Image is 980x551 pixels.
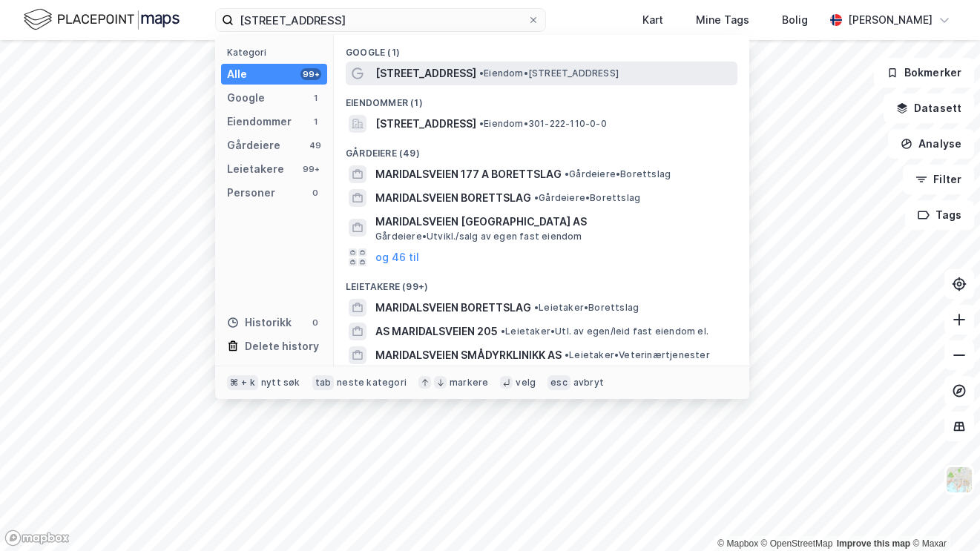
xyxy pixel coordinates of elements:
span: MARIDALSVEIEN [GEOGRAPHIC_DATA] AS [375,213,731,231]
div: avbryt [573,377,604,389]
div: Kart [642,11,663,29]
span: • [479,118,484,129]
div: Historikk [227,314,292,331]
span: • [501,326,505,337]
div: Gårdeiere (49) [334,136,749,162]
span: [STREET_ADDRESS] [375,115,476,133]
span: Gårdeiere • Utvikl./salg av egen fast eiendom [375,231,582,242]
div: nytt søk [261,377,300,389]
span: MARIDALSVEIEN SMÅDYRKLINIKK AS [375,346,562,364]
div: ⌘ + k [227,375,258,390]
div: Eiendommer [227,113,292,131]
div: tab [312,375,335,390]
a: Mapbox [717,538,758,549]
span: AS MARIDALSVEIEN 205 [375,323,498,340]
div: Delete history [245,337,319,355]
a: Improve this map [837,538,910,549]
div: velg [516,377,536,389]
span: [STREET_ADDRESS] [375,65,476,82]
img: logo.f888ab2527a4732fd821a326f86c7f29.svg [24,7,180,33]
span: MARIDALSVEIEN BORETTSLAG [375,299,531,317]
button: Analyse [888,129,974,159]
span: Eiendom • 301-222-110-0-0 [479,118,607,130]
span: • [565,168,569,179]
div: Bolig [782,11,808,29]
div: esc [547,375,570,390]
span: Leietaker • Borettslag [534,302,639,314]
span: Gårdeiere • Borettslag [565,168,671,180]
a: Mapbox homepage [4,529,70,547]
button: Tags [905,200,974,230]
div: 1 [309,92,321,104]
div: 99+ [300,163,321,175]
button: Datasett [884,93,974,123]
div: 49 [309,139,321,151]
button: Bokmerker [874,58,974,88]
span: MARIDALSVEIEN 177 A BORETTSLAG [375,165,562,183]
span: • [479,67,484,79]
div: Kategori [227,47,327,58]
span: • [565,349,569,360]
span: Leietaker • Utl. av egen/leid fast eiendom el. [501,326,708,337]
div: [PERSON_NAME] [848,11,933,29]
div: Leietakere [227,160,284,178]
div: Gårdeiere [227,136,280,154]
div: neste kategori [337,377,407,389]
div: Leietakere (99+) [334,269,749,296]
button: og 46 til [375,248,419,266]
a: OpenStreetMap [761,538,833,549]
div: Personer [227,184,275,202]
div: Kontrollprogram for chat [906,480,980,551]
div: Mine Tags [696,11,749,29]
div: Alle [227,65,247,83]
div: 1 [309,116,321,128]
span: Gårdeiere • Borettslag [534,192,640,204]
div: markere [450,377,488,389]
img: Z [945,466,973,494]
span: • [534,302,539,313]
div: 0 [309,187,321,199]
div: Google (1) [334,35,749,62]
span: Eiendom • [STREET_ADDRESS] [479,67,619,79]
div: Eiendommer (1) [334,85,749,112]
button: Filter [903,165,974,194]
div: 99+ [300,68,321,80]
span: MARIDALSVEIEN BORETTSLAG [375,189,531,207]
div: Google [227,89,265,107]
span: • [534,192,539,203]
span: Leietaker • Veterinærtjenester [565,349,710,361]
div: 0 [309,317,321,329]
iframe: Chat Widget [906,480,980,551]
input: Søk på adresse, matrikkel, gårdeiere, leietakere eller personer [234,9,527,31]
